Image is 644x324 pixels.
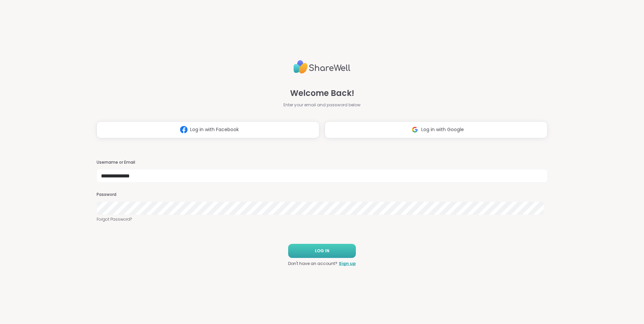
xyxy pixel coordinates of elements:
[288,261,337,267] span: Don't have an account?
[409,123,421,136] img: ShareWell Logomark
[97,121,319,138] button: Log in with Facebook
[325,121,547,138] button: Log in with Google
[97,160,547,165] h3: Username or Email
[290,87,354,99] span: Welcome Back!
[97,192,547,198] h3: Password
[190,126,239,133] span: Log in with Facebook
[177,123,190,136] img: ShareWell Logomark
[283,102,361,108] span: Enter your email and password below
[421,126,464,133] span: Log in with Google
[293,57,351,76] img: ShareWell Logo
[315,248,329,254] span: LOG IN
[339,261,356,267] a: Sign up
[97,216,547,222] a: Forgot Password?
[288,244,356,258] button: LOG IN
